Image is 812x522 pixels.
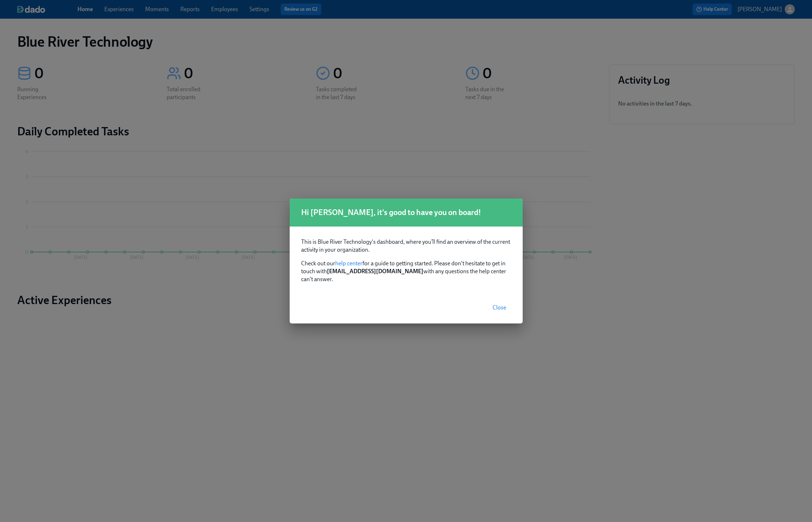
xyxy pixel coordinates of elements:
h1: Hi [PERSON_NAME], it's good to have you on board! [301,207,511,218]
button: Close [488,300,511,315]
span: Close [493,304,506,311]
div: Check out our for a guide to getting started. Please don't hesitate to get in touch with with any... [290,227,523,292]
p: This is Blue River Technology's dashboard, where you’ll find an overview of the current activity ... [301,238,511,254]
a: help center [335,260,362,267]
strong: [EMAIL_ADDRESS][DOMAIN_NAME] [327,268,423,275]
